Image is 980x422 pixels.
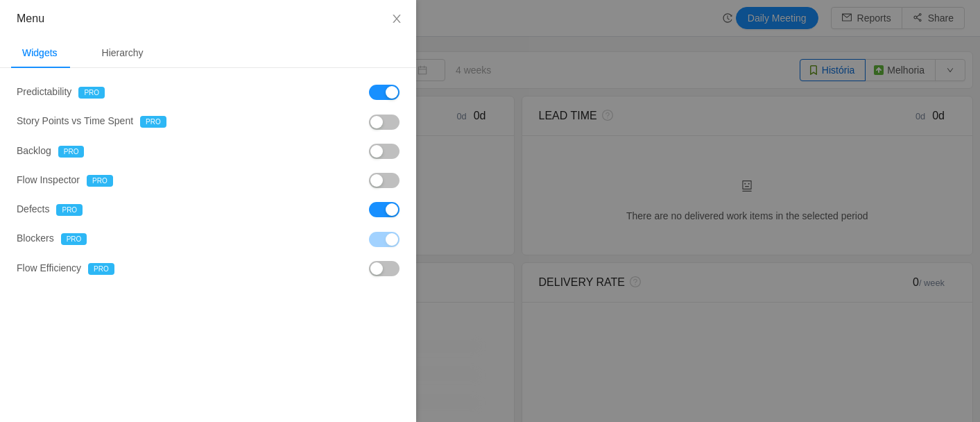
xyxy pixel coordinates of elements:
[17,144,208,159] div: Backlog
[17,173,208,188] div: Flow Inspector
[17,231,208,246] div: Blockers
[17,261,208,276] div: Flow Efficiency
[11,37,69,69] div: Widgets
[88,263,114,275] span: PRO
[391,13,402,24] i: icon: close
[78,87,105,99] span: PRO
[56,204,83,216] span: PRO
[17,114,208,129] div: Story Points vs Time Spent
[140,116,166,128] span: PRO
[91,37,155,69] div: Hierarchy
[17,85,208,100] div: Predictability
[58,146,85,158] span: PRO
[61,233,87,245] span: PRO
[17,202,208,217] div: Defects
[87,175,113,187] span: PRO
